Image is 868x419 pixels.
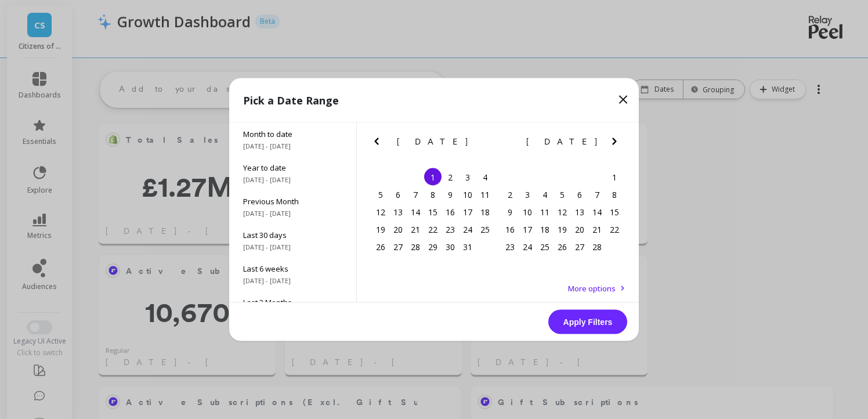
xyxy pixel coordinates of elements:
[128,68,196,76] div: Keywords by Traffic
[407,186,424,203] div: Choose Tuesday, January 7th, 2025
[442,203,459,221] div: Choose Thursday, January 16th, 2025
[459,168,476,186] div: Choose Friday, January 3rd, 2025
[243,162,342,173] span: Year to date
[442,186,459,203] div: Choose Thursday, January 9th, 2025
[501,221,519,238] div: Choose Sunday, February 16th, 2025
[607,135,626,153] button: Next Month
[370,135,388,153] button: Previous Month
[372,186,389,203] div: Choose Sunday, January 5th, 2025
[606,203,623,221] div: Choose Saturday, February 15th, 2025
[501,186,519,203] div: Choose Sunday, February 2nd, 2025
[519,186,536,203] div: Choose Monday, February 3rd, 2025
[243,175,342,185] span: [DATE] - [DATE]
[536,221,554,238] div: Choose Tuesday, February 18th, 2025
[478,135,497,153] button: Next Month
[243,92,339,109] p: Pick a Date Range
[31,67,41,77] img: tab_domain_overview_orange.svg
[459,221,476,238] div: Choose Friday, January 24th, 2025
[424,238,442,255] div: Choose Wednesday, January 29th, 2025
[554,221,571,238] div: Choose Wednesday, February 19th, 2025
[536,238,554,255] div: Choose Tuesday, February 25th, 2025
[588,238,606,255] div: Choose Friday, February 28th, 2025
[397,137,469,146] span: [DATE]
[501,238,519,255] div: Choose Sunday, February 23rd, 2025
[476,221,494,238] div: Choose Saturday, January 25th, 2025
[606,186,623,203] div: Choose Saturday, February 8th, 2025
[32,19,57,28] div: v 4.0.25
[571,186,588,203] div: Choose Thursday, February 6th, 2025
[407,221,424,238] div: Choose Tuesday, January 21st, 2025
[554,203,571,221] div: Choose Wednesday, February 12th, 2025
[243,243,342,252] span: [DATE] - [DATE]
[501,203,519,221] div: Choose Sunday, February 9th, 2025
[44,68,104,76] div: Domain Overview
[571,203,588,221] div: Choose Thursday, February 13th, 2025
[389,186,407,203] div: Choose Monday, January 6th, 2025
[372,221,389,238] div: Choose Sunday, January 19th, 2025
[571,221,588,238] div: Choose Thursday, February 20th, 2025
[424,221,442,238] div: Choose Wednesday, January 22nd, 2025
[389,238,407,255] div: Choose Monday, January 27th, 2025
[588,186,606,203] div: Choose Friday, February 7th, 2025
[243,297,342,308] span: Last 3 Months
[536,186,554,203] div: Choose Tuesday, February 4th, 2025
[243,276,342,286] span: [DATE] - [DATE]
[519,221,536,238] div: Choose Monday, February 17th, 2025
[476,203,494,221] div: Choose Saturday, January 18th, 2025
[519,203,536,221] div: Choose Monday, February 10th, 2025
[30,30,128,39] div: Domain: [DOMAIN_NAME]
[548,310,627,334] button: Apply Filters
[407,203,424,221] div: Choose Tuesday, January 14th, 2025
[476,186,494,203] div: Choose Saturday, January 11th, 2025
[459,238,476,255] div: Choose Friday, January 31st, 2025
[19,19,28,28] img: logo_orange.svg
[606,168,623,186] div: Choose Saturday, February 1st, 2025
[554,238,571,255] div: Choose Wednesday, February 26th, 2025
[19,30,28,39] img: website_grey.svg
[424,186,442,203] div: Choose Wednesday, January 8th, 2025
[243,196,342,207] span: Previous Month
[372,238,389,255] div: Choose Sunday, January 26th, 2025
[115,67,125,77] img: tab_keywords_by_traffic_grey.svg
[243,263,342,274] span: Last 6 weeks
[243,142,342,151] span: [DATE] - [DATE]
[243,209,342,218] span: [DATE] - [DATE]
[499,135,518,153] button: Previous Month
[424,168,442,186] div: Choose Wednesday, January 1st, 2025
[606,221,623,238] div: Choose Saturday, February 22nd, 2025
[526,137,599,146] span: [DATE]
[243,129,342,139] span: Month to date
[588,221,606,238] div: Choose Friday, February 21st, 2025
[554,186,571,203] div: Choose Wednesday, February 5th, 2025
[459,186,476,203] div: Choose Friday, January 10th, 2025
[442,221,459,238] div: Choose Thursday, January 23rd, 2025
[243,230,342,240] span: Last 30 days
[372,203,389,221] div: Choose Sunday, January 12th, 2025
[424,203,442,221] div: Choose Wednesday, January 15th, 2025
[571,238,588,255] div: Choose Thursday, February 27th, 2025
[372,168,494,255] div: month 2025-01
[442,238,459,255] div: Choose Thursday, January 30th, 2025
[536,203,554,221] div: Choose Tuesday, February 11th, 2025
[407,238,424,255] div: Choose Tuesday, January 28th, 2025
[588,203,606,221] div: Choose Friday, February 14th, 2025
[519,238,536,255] div: Choose Monday, February 24th, 2025
[389,203,407,221] div: Choose Monday, January 13th, 2025
[442,168,459,186] div: Choose Thursday, January 2nd, 2025
[459,203,476,221] div: Choose Friday, January 17th, 2025
[568,283,616,294] span: More options
[476,168,494,186] div: Choose Saturday, January 4th, 2025
[389,221,407,238] div: Choose Monday, January 20th, 2025
[501,168,623,255] div: month 2025-02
